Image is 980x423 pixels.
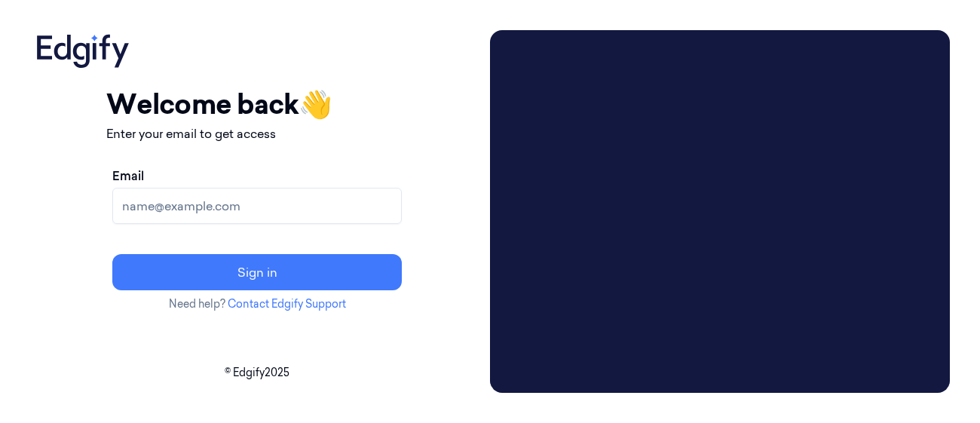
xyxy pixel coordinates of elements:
a: Contact Edgify Support [228,297,346,311]
p: Need help? [106,296,408,312]
p: © Edgify 2025 [30,365,484,381]
p: Enter your email to get access [106,124,408,143]
h1: Welcome back 👋 [106,84,408,124]
label: Email [112,167,144,185]
input: name@example.com [112,188,402,224]
button: Sign in [112,254,402,290]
